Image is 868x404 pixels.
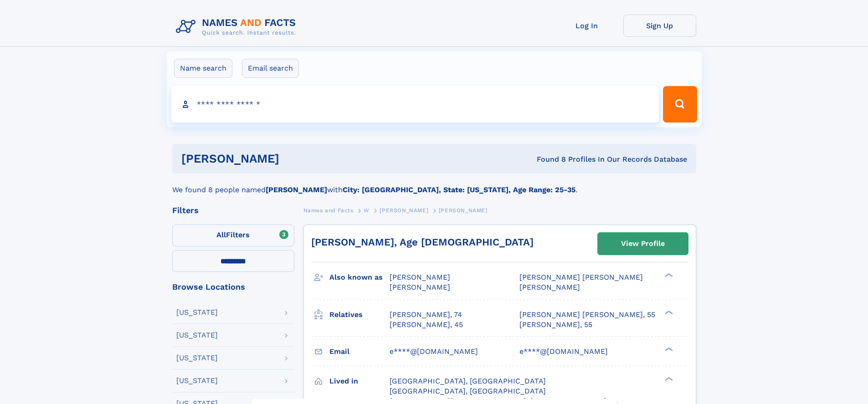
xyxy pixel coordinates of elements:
[390,283,450,291] span: [PERSON_NAME]
[364,205,370,216] a: W
[266,185,327,194] b: [PERSON_NAME]
[390,273,450,281] span: [PERSON_NAME]
[329,307,390,322] h3: Relatives
[364,207,370,214] span: W
[439,207,488,214] span: [PERSON_NAME]
[242,59,299,78] label: Email search
[408,154,687,164] div: Found 8 Profiles In Our Records Database
[172,15,303,39] img: Logo Names and Facts
[390,387,546,395] span: [GEOGRAPHIC_DATA], [GEOGRAPHIC_DATA]
[390,377,546,385] span: [GEOGRAPHIC_DATA], [GEOGRAPHIC_DATA]
[176,377,218,384] div: [US_STATE]
[380,205,428,216] a: [PERSON_NAME]
[623,15,696,37] a: Sign Up
[663,86,697,123] button: Search Button
[303,205,354,216] a: Names and Facts
[519,320,592,330] a: [PERSON_NAME], 55
[663,376,673,382] div: ❯
[172,283,294,291] div: Browse Locations
[621,233,665,254] div: View Profile
[329,344,390,359] h3: Email
[172,174,696,195] div: We found 8 people named with .
[519,273,643,281] span: [PERSON_NAME] [PERSON_NAME]
[598,233,688,255] a: View Profile
[171,86,659,123] input: search input
[663,272,673,278] div: ❯
[329,373,390,389] h3: Lived in
[390,320,463,330] a: [PERSON_NAME], 45
[176,354,218,362] div: [US_STATE]
[343,185,575,194] b: City: [GEOGRAPHIC_DATA], State: [US_STATE], Age Range: 25-35
[311,236,534,248] a: [PERSON_NAME], Age [DEMOGRAPHIC_DATA]
[380,207,428,214] span: [PERSON_NAME]
[176,309,218,316] div: [US_STATE]
[172,225,294,246] label: Filters
[172,206,294,215] div: Filters
[176,332,218,339] div: [US_STATE]
[663,309,673,315] div: ❯
[329,270,390,285] h3: Also known as
[174,59,232,78] label: Name search
[216,230,226,239] span: All
[519,283,580,291] span: [PERSON_NAME]
[663,346,673,352] div: ❯
[181,153,408,164] h1: [PERSON_NAME]
[519,310,655,320] a: [PERSON_NAME] [PERSON_NAME], 55
[390,310,462,320] a: [PERSON_NAME], 74
[550,15,623,37] a: Log In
